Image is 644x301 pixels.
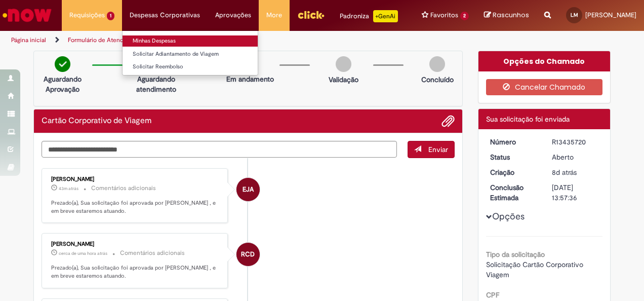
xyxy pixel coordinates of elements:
div: [DATE] 13:57:36 [552,182,599,203]
div: Padroniza [340,10,398,22]
p: Validação [329,74,358,85]
span: Requisições [69,10,105,20]
a: Solicitar Adiantamento de Viagem [123,49,258,60]
a: Solicitar Reembolso [123,61,258,72]
span: Solicitação Cartão Corporativo Viagem [486,260,585,279]
ul: Despesas Corporativas [122,30,258,76]
span: Favoritos [430,10,458,20]
dt: Criação [482,167,545,177]
div: R13435720 [552,137,599,147]
img: click_logo_yellow_360x200.png [297,7,325,22]
span: Enviar [428,145,448,154]
span: 1 [107,12,114,20]
img: img-circle-grey.png [336,56,351,72]
p: Prezado(a), Sua solicitação foi aprovada por [PERSON_NAME] , e em breve estaremos atuando. [51,199,220,215]
p: Aguardando Aprovação [38,74,87,94]
span: 8d atrás [552,168,577,177]
span: 43m atrás [59,185,78,192]
span: EJA [243,177,254,202]
span: Aprovações [215,10,251,20]
p: Concluído [421,74,454,85]
a: Página inicial [11,36,46,44]
span: 2 [460,12,469,20]
small: Comentários adicionais [91,184,156,193]
b: Tipo da solicitação [486,250,545,259]
img: ServiceNow [1,5,53,25]
dt: Número [482,137,545,147]
p: +GenAi [373,10,398,22]
span: Despesas Corporativas [130,10,200,20]
button: Enviar [408,141,455,158]
span: Rascunhos [493,10,529,20]
span: Sua solicitação foi enviada [486,115,570,124]
ul: Trilhas de página [8,31,422,50]
img: check-circle-green.png [55,56,70,72]
button: Adicionar anexos [441,115,455,128]
a: Minhas Despesas [123,35,258,47]
div: Aberto [552,152,599,162]
span: [PERSON_NAME] [585,11,636,19]
dt: Status [482,152,545,162]
a: Formulário de Atendimento [68,36,143,44]
div: Emilio Jose Andres Casado [236,178,260,201]
time: 28/08/2025 14:57:36 [59,185,78,192]
div: 21/08/2025 11:26:18 [552,167,599,177]
div: [PERSON_NAME] [51,241,220,247]
p: Aguardando atendimento [132,74,181,94]
button: Cancelar Chamado [486,79,603,95]
textarea: Digite sua mensagem aqui... [42,141,397,158]
span: cerca de uma hora atrás [59,250,107,256]
a: Rascunhos [484,11,529,20]
p: Prezado(a), Sua solicitação foi aprovada por [PERSON_NAME] , e em breve estaremos atuando. [51,264,220,280]
time: 28/08/2025 14:31:01 [59,250,107,256]
span: LM [571,12,578,18]
div: Raphael Chaves Dias [236,243,260,266]
div: Opções do Chamado [478,51,611,71]
p: Em andamento [226,74,274,84]
dt: Conclusão Estimada [482,182,545,203]
h2: Cartão Corporativo de Viagem Histórico de tíquete [42,117,151,126]
div: [PERSON_NAME] [51,176,220,182]
b: CPF [486,290,499,299]
span: More [266,10,282,20]
img: img-circle-grey.png [429,56,445,72]
small: Comentários adicionais [120,249,185,257]
time: 21/08/2025 11:26:18 [552,168,577,177]
span: RCD [241,242,255,267]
